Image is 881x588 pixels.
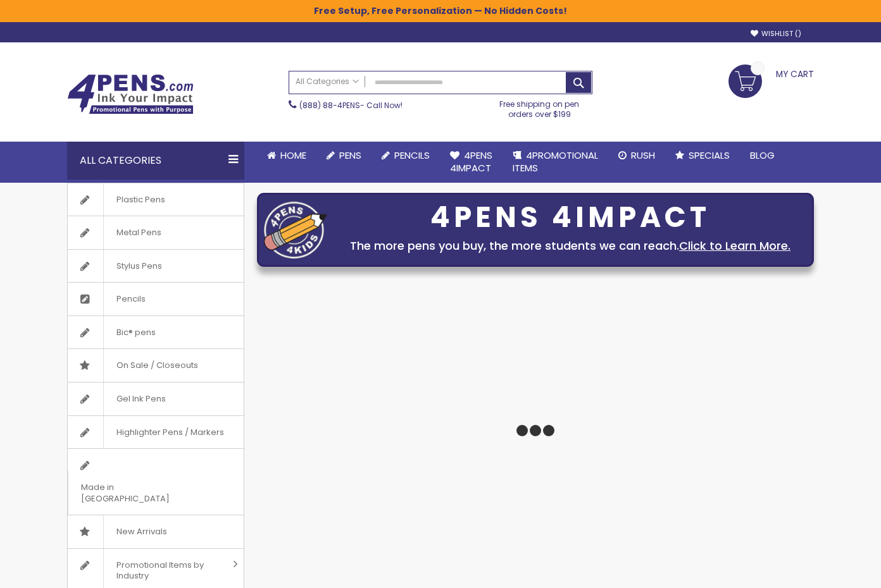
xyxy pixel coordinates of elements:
a: New Arrivals [68,515,244,548]
span: Bic® pens [103,316,168,349]
a: Pens [316,142,372,169]
a: Specials [665,142,740,169]
a: Click to Learn More. [679,238,790,254]
span: 4Pens 4impact [450,149,492,175]
a: Plastic Pens [68,183,244,216]
a: Home [257,142,316,169]
a: Rush [608,142,665,169]
a: (888) 88-4PENS [299,100,360,111]
span: On Sale / Closeouts [103,349,211,382]
a: 4Pens4impact [440,142,503,183]
a: Wishlist [751,29,801,39]
img: 4Pens Custom Pens and Promotional Products [67,74,194,114]
div: Free shipping on pen orders over $199 [487,94,593,119]
span: Rush [631,149,655,162]
span: Made in [GEOGRAPHIC_DATA] [68,471,212,515]
span: Pens [339,149,361,162]
div: 4PENS 4IMPACT [334,204,807,231]
a: Metal Pens [68,216,244,249]
div: All Categories [67,142,244,180]
a: Pencils [68,283,244,315]
span: Blog [750,149,775,162]
a: 4PROMOTIONALITEMS [503,142,608,183]
span: Plastic Pens [103,183,178,216]
div: The more pens you buy, the more students we can reach. [334,237,807,255]
span: Highlighter Pens / Markers [103,416,237,449]
span: New Arrivals [103,515,180,548]
a: Blog [740,142,785,169]
span: Pencils [103,283,158,315]
span: Metal Pens [103,216,174,249]
a: All Categories [289,71,365,92]
a: Gel Ink Pens [68,383,244,415]
span: Gel Ink Pens [103,383,178,415]
span: 4PROMOTIONAL ITEMS [513,149,598,175]
span: Stylus Pens [103,250,175,283]
a: Made in [GEOGRAPHIC_DATA] [68,449,244,515]
span: Pencils [394,149,430,162]
span: All Categories [296,77,359,87]
a: Pencils [372,142,440,169]
a: Stylus Pens [68,250,244,283]
a: On Sale / Closeouts [68,349,244,382]
a: Highlighter Pens / Markers [68,416,244,449]
img: four_pen_logo.png [264,201,327,259]
span: Home [280,149,306,162]
a: Bic® pens [68,316,244,349]
span: Specials [689,149,730,162]
span: - Call Now! [299,100,403,111]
